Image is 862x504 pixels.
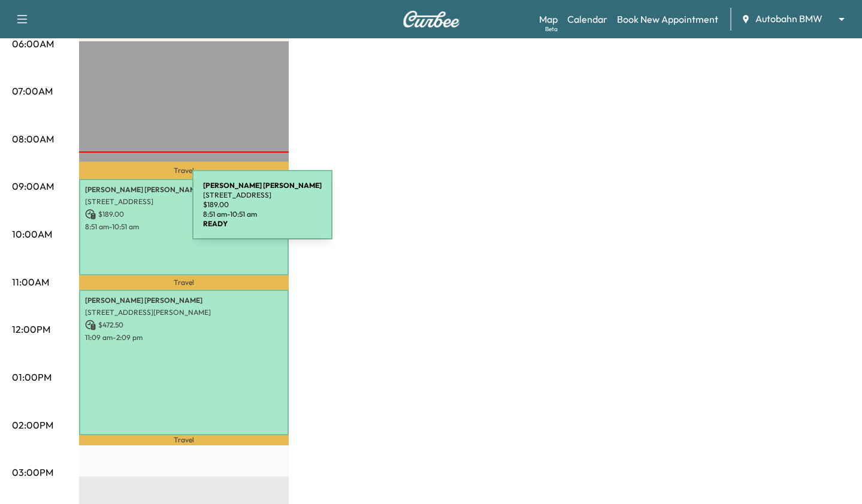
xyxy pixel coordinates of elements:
p: 09:00AM [12,179,54,193]
p: 8:51 am - 10:51 am [85,222,283,232]
p: 03:00PM [12,465,53,479]
b: [PERSON_NAME] [PERSON_NAME] [203,181,322,190]
p: [STREET_ADDRESS] [203,190,322,200]
p: $ 472.50 [85,320,283,330]
p: 06:00AM [12,37,54,51]
p: [PERSON_NAME] [PERSON_NAME] [85,296,283,305]
b: READY [203,219,228,228]
p: Travel [79,162,289,178]
div: Beta [545,25,558,34]
a: Book New Appointment [617,12,718,26]
p: 12:00PM [12,322,50,336]
span: Autobahn BMW [755,12,822,26]
p: 01:00PM [12,370,52,384]
p: 11:09 am - 2:09 pm [85,333,283,342]
p: Travel [79,435,289,445]
p: 8:51 am - 10:51 am [203,210,322,219]
p: 08:00AM [12,132,54,146]
p: $ 189.00 [203,200,322,210]
p: [PERSON_NAME] [PERSON_NAME] [85,185,283,195]
p: 11:00AM [12,275,49,289]
a: Calendar [567,12,607,26]
a: MapBeta [539,12,558,26]
p: [STREET_ADDRESS] [85,197,283,207]
p: $ 189.00 [85,209,283,220]
p: 07:00AM [12,84,53,98]
p: Travel [79,275,289,290]
p: 10:00AM [12,227,52,241]
p: 02:00PM [12,418,53,432]
img: Curbee Logo [403,11,460,28]
p: [STREET_ADDRESS][PERSON_NAME] [85,308,283,317]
